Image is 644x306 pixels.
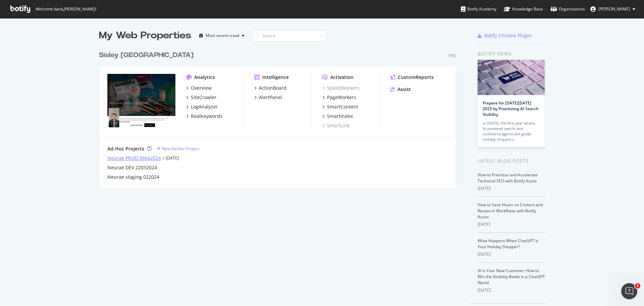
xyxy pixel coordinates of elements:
div: In [DATE], the first year where AI-powered search and commerce agents will guide holiday shoppers… [483,121,540,142]
div: Ad-Hoc Projects [107,145,144,152]
div: Sisley [GEOGRAPHIC_DATA] [99,50,194,60]
a: PageWorkers [322,94,356,101]
div: My Web Properties [99,29,191,42]
a: CustomReports [390,74,434,81]
a: LogAnalyzer [186,103,218,110]
a: SpeedWorkers [322,85,360,91]
div: ActionBoard [259,85,286,91]
div: New Ad-Hoc Project [162,146,199,151]
div: Knowledge Base [504,6,543,12]
a: SmartIndex [322,113,353,120]
button: [PERSON_NAME] [585,4,641,14]
a: Assist [390,86,411,93]
a: Neurae PROD 08042024 [107,155,161,162]
a: Neurae DEV 22032024 [107,164,157,171]
span: Lucie Jozwiak [598,6,630,12]
a: Neurae staging 022024 [107,174,159,180]
div: Most recent crawl [206,34,239,38]
a: How to Save Hours on Content and Research Workflows with Botify Assist [478,202,543,220]
iframe: Intercom live chat [621,283,637,299]
div: Botify Chrome Plugin [484,32,532,39]
div: Botify news [478,50,545,57]
a: AI Is Your New Customer: How to Win the Visibility Battle in a ChatGPT World [478,268,545,286]
input: Search [253,30,326,42]
div: [DATE] [478,221,545,227]
div: Activation [330,74,354,81]
a: ActionBoard [254,85,286,91]
div: Analytics [194,74,215,81]
span: 1 [635,283,640,289]
a: Botify Chrome Plugin [478,32,532,39]
a: What Happens When ChatGPT Is Your Holiday Shopper? [478,238,538,250]
div: AlertPanel [259,94,282,101]
a: New Ad-Hoc Project [157,146,199,151]
div: [DATE] [478,251,545,257]
a: Prepare for [DATE][DATE] 2025 by Prioritizing AI Search Visibility [483,100,539,117]
div: [DATE] [478,287,545,293]
div: [DATE] [478,185,545,191]
a: SmartLink [322,122,350,129]
img: www.sisley-paris.com [107,74,175,128]
div: SmartIndex [327,113,353,120]
button: Most recent crawl [197,30,247,41]
span: Welcome back, [PERSON_NAME] ! [35,6,96,12]
div: Pro [448,53,456,58]
div: Botify Academy [461,6,496,12]
div: CustomReports [398,74,434,81]
div: PageWorkers [327,94,356,101]
div: SmartContent [327,103,358,110]
a: AlertPanel [254,94,282,101]
a: Sisley [GEOGRAPHIC_DATA] [99,50,196,60]
a: Overview [186,85,212,91]
a: SmartContent [322,103,358,110]
div: RealKeywords [191,113,222,120]
div: Latest Blog Posts [478,157,545,165]
img: Prepare for Black Friday 2025 by Prioritizing AI Search Visibility [478,60,545,95]
a: How to Prioritize and Accelerate Technical SEO with Botify Assist [478,172,538,184]
div: LogAnalyzer [191,103,218,110]
div: Overview [191,85,212,91]
div: Intelligence [262,74,289,81]
a: RealKeywords [186,113,222,120]
div: SiteCrawler [191,94,217,101]
a: SiteCrawler [186,94,217,101]
div: Assist [397,86,411,93]
div: Organizations [550,6,585,12]
div: grid [99,42,462,188]
a: [DATE] [166,155,179,161]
